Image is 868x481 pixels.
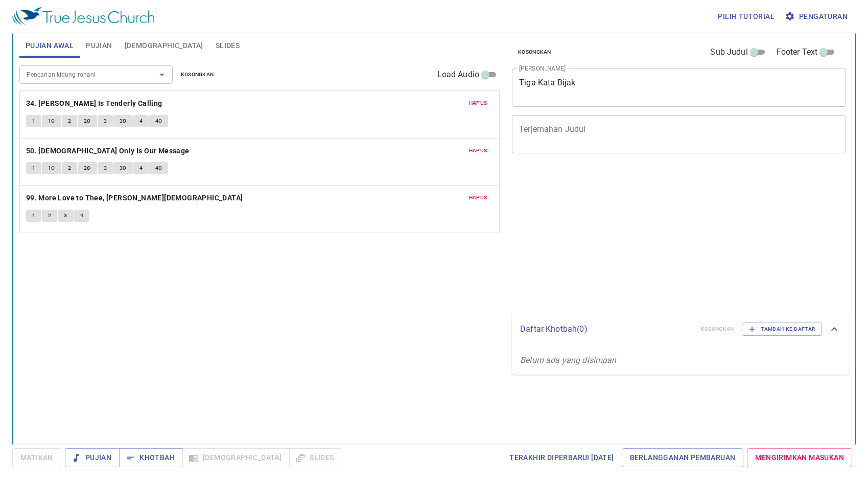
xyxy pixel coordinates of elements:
[149,115,169,127] button: 4C
[518,48,551,57] span: Kosongkan
[155,117,162,126] span: 4C
[216,39,240,52] span: Slides
[73,451,111,464] span: Pujian
[119,448,183,467] button: Khotbah
[505,448,618,467] a: Terakhir Diperbarui [DATE]
[12,7,154,26] img: True Jesus Church
[469,99,487,108] span: Hapus
[463,97,494,109] button: Hapus
[133,162,149,174] button: 4
[139,117,143,126] span: 4
[463,145,494,157] button: Hapus
[149,162,169,174] button: 4C
[787,10,848,23] span: Pengaturan
[98,162,113,174] button: 3
[26,192,245,204] button: 99. More Love to Thee, [PERSON_NAME][DEMOGRAPHIC_DATA]
[469,146,487,155] span: Hapus
[78,115,97,127] button: 2C
[84,164,91,173] span: 2C
[26,115,41,127] button: 1
[48,117,55,126] span: 1C
[181,70,214,79] span: Kosongkan
[26,39,74,52] span: Pujian Awal
[104,164,107,173] span: 3
[139,164,143,173] span: 4
[155,164,162,173] span: 4C
[42,210,57,222] button: 2
[520,323,693,335] p: Daftar Khotbah ( 0 )
[26,97,164,110] button: 34. [PERSON_NAME] Is Tenderly Calling
[747,448,852,467] a: Mengirimkan Masukan
[175,68,220,81] button: Kosongkan
[437,68,480,81] span: Load Audio
[469,193,487,202] span: Hapus
[62,162,77,174] button: 2
[32,164,35,173] span: 1
[42,115,61,127] button: 1C
[520,355,616,365] i: Belum ada yang disimpan
[80,211,83,220] span: 4
[755,451,844,464] span: Mengirimkan Masukan
[519,78,839,97] textarea: Tiga Kata Bijak
[512,312,849,346] div: Daftar Khotbah(0)KosongkanTambah ke Daftar
[26,210,41,222] button: 1
[48,211,51,220] span: 2
[783,7,852,26] button: Pengaturan
[86,39,112,52] span: Pujian
[32,117,35,126] span: 1
[710,46,747,58] span: Sub Judul
[630,451,736,464] span: Berlangganan Pembaruan
[48,164,55,173] span: 1C
[127,451,175,464] span: Khotbah
[26,145,190,157] b: 50. [DEMOGRAPHIC_DATA] Only Is Our Message
[155,67,169,82] button: Open
[120,117,127,126] span: 3C
[68,164,71,173] span: 2
[62,115,77,127] button: 2
[42,162,61,174] button: 1C
[74,210,89,222] button: 4
[84,117,91,126] span: 2C
[777,46,818,58] span: Footer Text
[512,46,557,58] button: Kosongkan
[98,115,113,127] button: 3
[64,211,67,220] span: 3
[104,117,107,126] span: 3
[748,325,815,334] span: Tambah ke Daftar
[120,164,127,173] span: 3C
[742,323,822,336] button: Tambah ke Daftar
[113,162,133,174] button: 3C
[125,39,203,52] span: [DEMOGRAPHIC_DATA]
[68,117,71,126] span: 2
[26,162,41,174] button: 1
[32,211,35,220] span: 1
[26,97,162,110] b: 34. [PERSON_NAME] Is Tenderly Calling
[622,448,744,467] a: Berlangganan Pembaruan
[508,164,781,308] iframe: from-child
[113,115,133,127] button: 3C
[58,210,73,222] button: 3
[133,115,149,127] button: 4
[26,145,191,157] button: 50. [DEMOGRAPHIC_DATA] Only Is Our Message
[65,448,120,467] button: Pujian
[463,192,494,204] button: Hapus
[78,162,97,174] button: 2C
[26,192,243,204] b: 99. More Love to Thee, [PERSON_NAME][DEMOGRAPHIC_DATA]
[509,451,614,464] span: Terakhir Diperbarui [DATE]
[714,7,779,26] button: Pilih tutorial
[718,10,775,23] span: Pilih tutorial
